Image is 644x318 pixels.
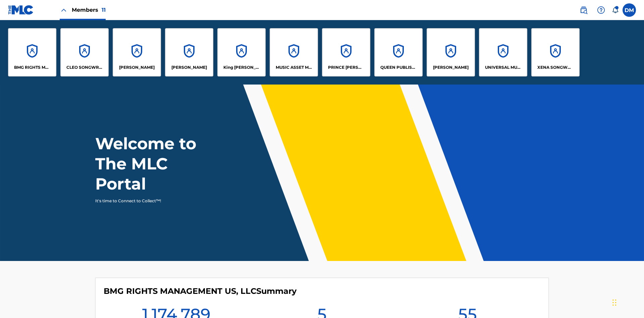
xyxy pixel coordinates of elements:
p: QUEEN PUBLISHA [380,64,417,70]
a: Accounts[PERSON_NAME] [427,28,475,76]
a: AccountsMUSIC ASSET MANAGEMENT (MAM) [270,28,318,76]
span: 11 [102,7,106,13]
div: Drag [612,293,616,313]
p: PRINCE MCTESTERSON [328,64,365,70]
h1: Welcome to The MLC Portal [95,134,221,194]
a: AccountsQUEEN PUBLISHA [374,28,423,76]
a: Accounts[PERSON_NAME] [113,28,161,76]
div: Help [594,3,608,17]
a: AccountsPRINCE [PERSON_NAME] [322,28,370,76]
iframe: Chat Widget [610,286,644,318]
p: EYAMA MCSINGER [171,64,207,70]
img: search [580,6,588,14]
p: XENA SONGWRITER [537,64,574,70]
p: RONALD MCTESTERSON [433,64,469,70]
a: AccountsUNIVERSAL MUSIC PUB GROUP [479,28,527,76]
a: AccountsKing [PERSON_NAME] [217,28,266,76]
a: Accounts[PERSON_NAME] [165,28,213,76]
a: AccountsBMG RIGHTS MANAGEMENT US, LLC [8,28,56,76]
a: AccountsXENA SONGWRITER [531,28,580,76]
p: King McTesterson [223,64,260,70]
img: help [597,6,605,14]
p: UNIVERSAL MUSIC PUB GROUP [485,64,522,70]
p: ELVIS COSTELLO [119,64,155,70]
p: MUSIC ASSET MANAGEMENT (MAM) [276,64,312,70]
p: BMG RIGHTS MANAGEMENT US, LLC [14,64,51,70]
img: Close [60,6,68,14]
div: User Menu [623,3,636,17]
span: Members [72,6,106,14]
a: AccountsCLEO SONGWRITER [60,28,109,76]
a: Public Search [577,3,590,17]
p: CLEO SONGWRITER [66,64,103,70]
img: MLC Logo [8,5,34,15]
p: It's time to Connect to Collect™! [95,198,212,204]
div: Notifications [612,7,619,13]
h4: BMG RIGHTS MANAGEMENT US, LLC [104,286,297,296]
